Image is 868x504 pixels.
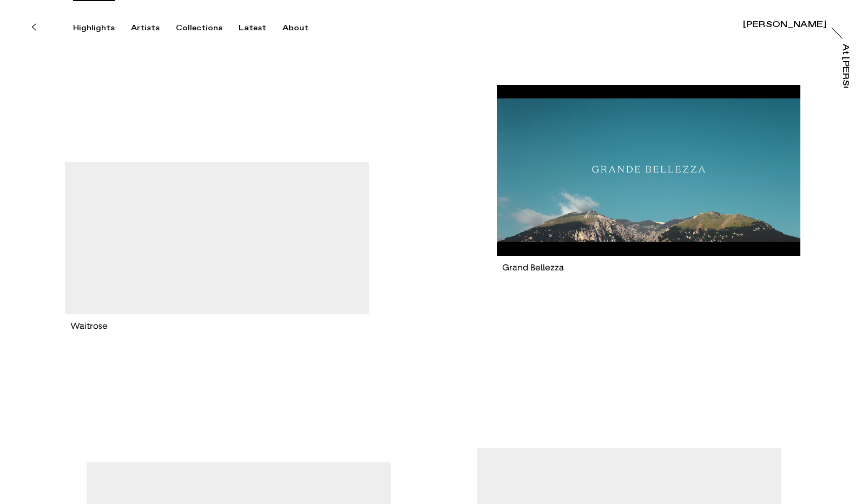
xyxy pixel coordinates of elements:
div: Collections [176,23,222,33]
div: Highlights [73,23,115,33]
a: At [PERSON_NAME] [839,44,850,88]
div: About [282,23,308,33]
button: Collections [176,23,239,33]
div: Artists [131,23,160,33]
h2: Grand Bellezza [497,256,800,274]
button: Artists [131,23,176,33]
button: Latest [239,23,282,33]
button: Highlights [73,23,131,33]
button: About [282,23,325,33]
div: At [PERSON_NAME] [841,44,850,141]
h2: Waitrose [65,314,369,333]
div: Latest [239,23,266,33]
a: [PERSON_NAME] [743,21,826,31]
